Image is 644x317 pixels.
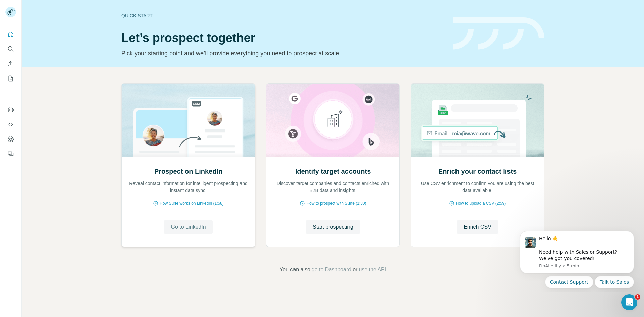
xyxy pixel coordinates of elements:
[121,84,255,157] img: Prospect on LinkedIn
[313,223,353,231] span: Start prospecting
[635,294,640,300] span: 1
[5,148,16,160] button: Feedback
[121,12,445,19] div: Quick start
[5,72,16,85] button: My lists
[456,200,506,206] span: How to upload a CSV (2:59)
[171,223,206,231] span: Go to LinkedIn
[621,294,637,310] iframe: Intercom live chat
[160,200,224,206] span: How Surfe works on LinkedIn (1:58)
[5,118,16,130] button: Use Surfe API
[5,133,16,145] button: Dashboard
[121,49,445,58] p: Pick your starting point and we’ll provide everything you need to prospect at scale.
[5,104,16,116] button: Use Surfe on LinkedIn
[5,28,16,40] button: Quick start
[164,220,212,234] button: Go to LinkedIn
[273,180,393,194] p: Discover target companies and contacts enriched with B2B data and insights.
[411,84,544,157] img: Enrich your contact lists
[295,167,371,176] h2: Identify target accounts
[5,43,16,55] button: Search
[128,180,248,194] p: Reveal contact information for intelligent prospecting and instant data sync.
[510,225,644,292] iframe: Intercom notifications message
[306,200,366,206] span: How to prospect with Surfe (1:30)
[312,266,351,274] button: go to Dashboard
[438,167,517,176] h2: Enrich your contact lists
[418,180,537,194] p: Use CSV enrichment to confirm you are using the best data available.
[457,220,498,234] button: Enrich CSV
[5,58,16,70] button: Enrich CSV
[453,17,544,50] img: banner
[359,266,386,274] button: use the API
[353,266,357,274] span: or
[154,167,222,176] h2: Prospect on LinkedIn
[266,84,400,157] img: Identify target accounts
[121,31,445,45] h1: Let’s prospect together
[464,223,491,231] span: Enrich CSV
[280,266,310,274] span: You can also
[306,220,360,234] button: Start prospecting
